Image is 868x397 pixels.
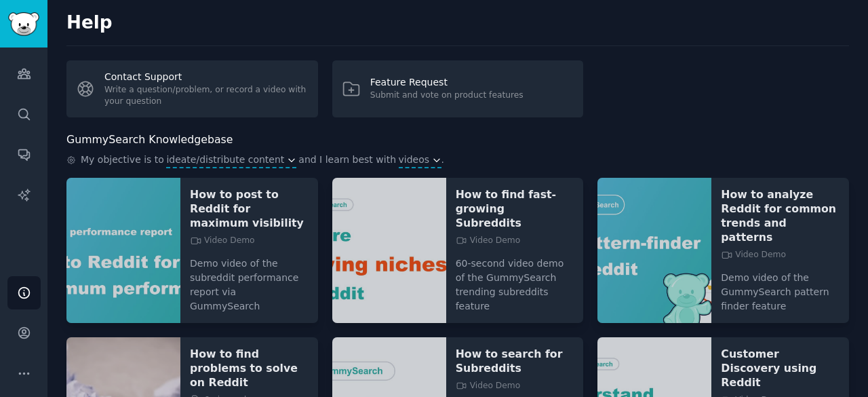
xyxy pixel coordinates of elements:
[721,249,786,261] span: Video Demo
[190,247,309,314] p: Demo video of the subreddit performance report via GummySearch
[370,90,524,102] div: Submit and vote on product features
[456,187,574,230] a: How to find fast-growing Subreddits
[66,12,849,34] h2: Help
[66,132,233,149] h2: GummySearch Knowledgebase
[66,178,180,323] img: How to post to Reddit for maximum visibility
[66,153,849,168] div: .
[190,347,309,390] a: How to find problems to solve on Reddit
[332,178,446,323] img: How to find fast-growing Subreddits
[332,60,584,117] a: Feature RequestSubmit and vote on product features
[166,153,284,167] span: ideate/distribute content
[456,235,521,247] span: Video Demo
[597,178,711,323] img: How to analyze Reddit for common trends and patterns
[370,75,524,90] div: Feature Request
[721,347,840,390] a: Customer Discovery using Reddit
[298,153,396,168] span: and I learn best with
[190,187,309,230] a: How to post to Reddit for maximum visibility
[399,153,441,167] button: videos
[166,153,296,167] button: ideate/distribute content
[456,247,574,314] p: 60-second video demo of the GummySearch trending subreddits feature
[8,12,39,36] img: GummySearch logo
[190,235,255,247] span: Video Demo
[721,261,840,314] p: Demo video of the GummySearch pattern finder feature
[81,153,164,168] span: My objective is to
[66,60,318,117] a: Contact SupportWrite a question/problem, or record a video with your question
[399,153,430,167] span: videos
[721,187,840,244] a: How to analyze Reddit for common trends and patterns
[456,380,521,392] span: Video Demo
[456,347,574,375] a: How to search for Subreddits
